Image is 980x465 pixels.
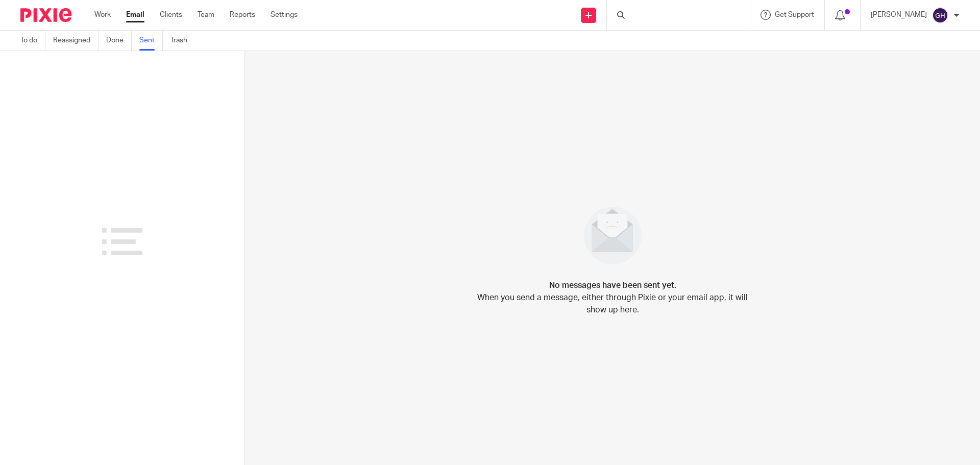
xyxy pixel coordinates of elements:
[170,31,195,51] a: Trash
[549,279,676,291] h4: No messages have been sent yet.
[20,8,71,22] img: Pixie
[932,7,948,23] img: svg%3E
[94,10,111,20] a: Work
[230,10,255,20] a: Reports
[53,31,99,51] a: Reassigned
[871,10,927,20] p: [PERSON_NAME]
[139,31,163,51] a: Sent
[577,200,648,271] img: image
[775,11,814,18] span: Get Support
[160,10,182,20] a: Clients
[477,291,748,316] p: When you send a message, either through Pixie or your email app, it will show up here.
[271,10,298,20] a: Settings
[106,31,132,51] a: Done
[198,10,214,20] a: Team
[20,31,45,51] a: To do
[126,10,144,20] a: Email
